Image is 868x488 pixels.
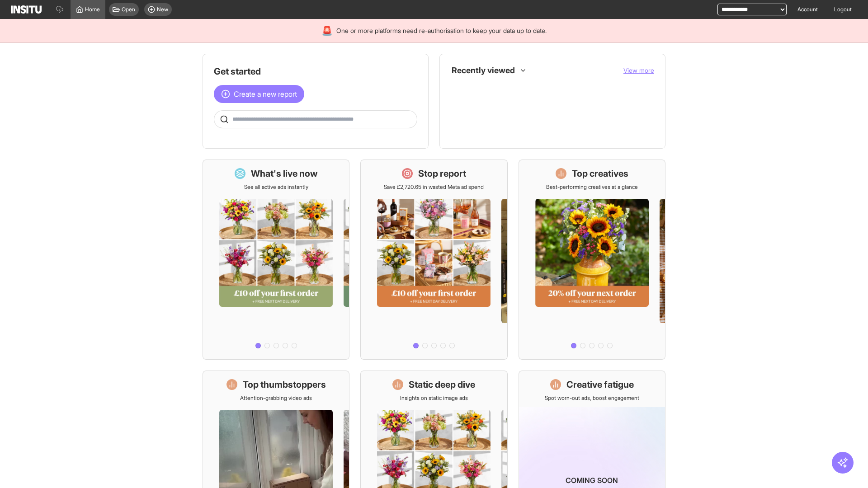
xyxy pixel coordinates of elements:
[400,394,468,402] p: Insights on static image ads
[214,85,304,103] button: Create a new report
[214,65,417,78] h1: Get started
[384,183,484,191] p: Save £2,720.65 in wasted Meta ad spend
[244,183,308,191] p: See all active ads instantly
[360,160,507,360] a: Stop reportSave £2,720.65 in wasted Meta ad spend
[623,66,654,75] button: View more
[203,160,349,360] a: What's live nowSee all active ads instantly
[251,167,318,180] h1: What's live now
[572,167,628,180] h1: Top creatives
[157,6,168,13] span: New
[519,160,665,360] a: Top creativesBest-performing creatives at a glance
[240,394,312,402] p: Attention-grabbing video ads
[418,167,466,180] h1: Stop report
[234,89,297,99] span: Create a new report
[11,5,42,14] img: Logo
[409,378,475,391] h1: Static deep dive
[336,26,547,35] span: One or more platforms need re-authorisation to keep your data up to date.
[623,66,654,74] span: View more
[321,24,333,37] div: 🚨
[85,6,100,13] span: Home
[546,183,638,191] p: Best-performing creatives at a glance
[122,6,135,13] span: Open
[243,378,326,391] h1: Top thumbstoppers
